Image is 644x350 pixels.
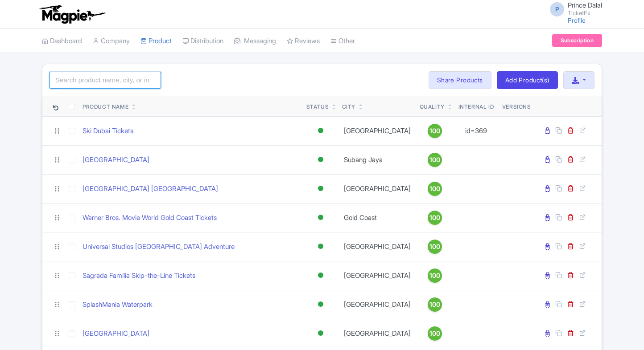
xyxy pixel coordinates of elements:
[454,116,499,145] td: id=369
[42,29,82,53] a: Dashboard
[234,29,276,53] a: Messaging
[420,124,450,138] a: 100
[316,298,325,311] div: Active
[316,153,325,166] div: Active
[454,96,499,117] th: Internal ID
[83,271,195,281] a: Sagrada Família Skip-the-Line Tickets
[306,103,329,111] div: Status
[499,96,535,117] th: Versions
[342,103,355,111] div: City
[420,153,450,167] a: 100
[316,124,325,137] div: Active
[429,126,440,136] span: 100
[37,4,107,24] img: logo-ab69f6fb50320c5b225c76a69d11143b.png
[83,103,128,111] div: Product Name
[420,297,450,312] a: 100
[568,16,586,24] a: Profile
[93,29,130,53] a: Company
[429,300,440,309] span: 100
[83,329,149,339] a: [GEOGRAPHIC_DATA]
[316,327,325,340] div: Active
[83,242,235,252] a: Universal Studios [GEOGRAPHIC_DATA] Adventure
[182,29,223,53] a: Distribution
[497,71,558,89] a: Add Product(s)
[339,174,416,203] td: [GEOGRAPHIC_DATA]
[339,319,416,348] td: [GEOGRAPHIC_DATA]
[429,155,440,165] span: 100
[420,326,450,341] a: 100
[429,184,440,194] span: 100
[316,182,325,195] div: Active
[429,242,440,252] span: 100
[287,29,320,53] a: Reviews
[50,72,161,89] input: Search product name, city, or interal id
[83,126,133,136] a: Ski Dubai Tickets
[316,240,325,253] div: Active
[339,203,416,232] td: Gold Coast
[550,2,564,16] span: P
[83,184,218,194] a: [GEOGRAPHIC_DATA] [GEOGRAPHIC_DATA]
[83,300,153,310] a: SplashMania Waterpark
[552,34,602,47] a: Subscription
[83,213,217,223] a: Warner Bros. Movie World Gold Coast Tickets
[429,329,440,338] span: 100
[339,261,416,290] td: [GEOGRAPHIC_DATA]
[429,71,491,89] a: Share Products
[420,182,450,196] a: 100
[420,103,445,111] div: Quality
[420,211,450,225] a: 100
[339,232,416,261] td: [GEOGRAPHIC_DATA]
[83,155,149,165] a: [GEOGRAPHIC_DATA]
[420,269,450,283] a: 100
[429,271,440,281] span: 100
[339,145,416,174] td: Subang Jaya
[339,116,416,145] td: [GEOGRAPHIC_DATA]
[568,1,602,9] span: Prince Dalal
[316,211,325,224] div: Active
[545,2,602,16] a: P Prince Dalal TicketEx
[330,29,355,53] a: Other
[316,269,325,282] div: Active
[339,290,416,319] td: [GEOGRAPHIC_DATA]
[568,10,602,16] small: TicketEx
[420,240,450,254] a: 100
[429,213,440,223] span: 100
[140,29,172,53] a: Product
